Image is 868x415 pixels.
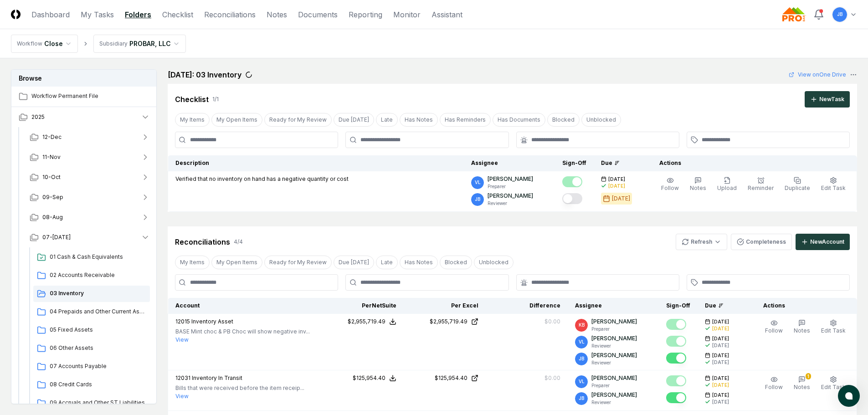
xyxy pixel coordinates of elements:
[435,374,467,382] div: $125,954.40
[11,107,157,127] button: 2025
[11,35,186,53] nav: breadcrumb
[819,175,847,194] button: Edit Task
[608,176,625,183] span: [DATE]
[353,374,385,382] div: $125,954.40
[175,392,189,400] button: View
[579,338,585,345] span: VL
[33,286,150,302] a: 03 Inventory
[11,10,21,19] img: Logo
[821,384,846,390] span: Edit Task
[404,298,486,314] th: Per Excel
[234,238,243,246] div: 4 / 4
[11,87,157,107] a: Workflow Permanent File
[819,318,847,337] button: Edit Task
[475,196,480,203] span: JB
[746,175,776,194] button: Reminder
[430,318,467,326] div: $2,955,719.49
[322,298,404,314] th: Per NetSuite
[712,318,729,325] span: [DATE]
[579,395,584,402] span: JB
[712,375,729,382] span: [DATE]
[661,184,679,191] span: Follow
[688,175,708,194] button: Notes
[264,113,332,127] button: Ready for My Review
[22,167,157,187] button: 10-Oct
[676,234,727,250] button: Refresh
[212,95,219,103] div: 1 / 1
[31,113,45,121] span: 2025
[690,184,706,191] span: Notes
[666,392,686,403] button: Mark complete
[42,233,71,241] span: 07-[DATE]
[608,183,625,190] div: [DATE]
[475,179,481,186] span: VL
[785,184,810,191] span: Duplicate
[474,256,514,269] button: Unblocked
[821,327,846,334] span: Edit Task
[486,298,568,314] th: Difference
[175,302,315,310] div: Account
[765,327,783,334] span: Follow
[400,113,438,127] button: Has Notes
[50,380,146,389] span: 08 Credit Cards
[792,374,812,393] button: 1Notes
[789,71,846,79] a: View onOne Drive
[666,353,686,364] button: Mark complete
[400,256,438,269] button: Has Notes
[579,355,584,362] span: JB
[756,302,850,310] div: Actions
[175,318,190,325] span: 12015
[81,9,114,20] a: My Tasks
[211,256,262,269] button: My Open Items
[659,298,698,314] th: Sign-Off
[17,40,42,48] div: Workflow
[821,184,846,191] span: Edit Task
[832,6,848,23] button: JB
[659,175,681,194] button: Follow
[748,184,774,191] span: Reminder
[22,187,157,207] button: 09-Sep
[31,9,70,20] a: Dashboard
[334,113,374,127] button: Due Today
[591,359,637,366] p: Reviewer
[264,256,332,269] button: Ready for My Review
[175,328,310,336] p: BASE Mint choc & PB Choc will show negative inv...
[42,133,62,141] span: 12-Dec
[579,378,585,385] span: VL
[31,92,150,100] span: Workflow Permanent File
[568,298,659,314] th: Assignee
[42,193,63,201] span: 09-Sep
[591,351,637,359] p: [PERSON_NAME]
[191,318,233,325] span: Inventory Asset
[267,9,287,20] a: Notes
[33,377,150,393] a: 08 Credit Cards
[712,335,729,342] span: [DATE]
[579,322,585,328] span: KB
[50,344,146,352] span: 06 Other Assets
[431,9,462,20] a: Assistant
[796,234,850,250] button: NewAccount
[601,159,637,167] div: Due
[33,340,150,357] a: 06 Other Assets
[22,207,157,227] button: 08-Aug
[705,302,741,310] div: Due
[22,147,157,167] button: 11-Nov
[175,336,189,344] button: View
[712,359,729,366] div: [DATE]
[50,307,146,316] span: 04 Prepaids and Other Current Assets
[349,9,382,20] a: Reporting
[712,352,729,359] span: [DATE]
[125,9,151,20] a: Folders
[488,192,533,200] p: [PERSON_NAME]
[50,399,146,407] span: 09 Accruals and Other ST Liabilities
[33,249,150,266] a: 01 Cash & Cash Equivalents
[42,213,63,221] span: 08-Aug
[763,374,785,393] button: Follow
[782,7,806,22] img: Probar logo
[464,155,555,171] th: Assignee
[50,326,146,334] span: 05 Fixed Assets
[50,271,146,279] span: 02 Accounts Receivable
[581,113,621,127] button: Unblocked
[33,267,150,284] a: 02 Accounts Receivable
[806,373,811,379] div: 1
